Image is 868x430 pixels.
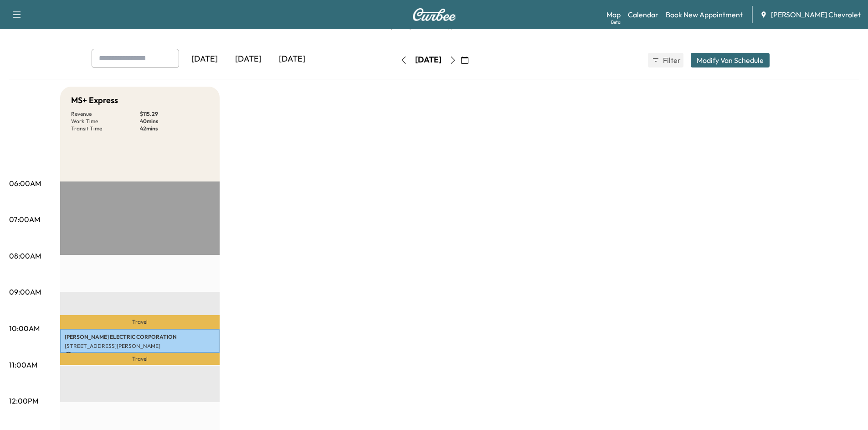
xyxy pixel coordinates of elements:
p: Revenue [71,110,140,118]
div: [DATE] [415,54,442,66]
p: 11:00AM [9,359,37,370]
p: 09:00AM [9,286,41,297]
button: Modify Van Schedule [691,53,770,67]
p: 40 mins [140,118,209,125]
p: Travel [60,315,220,329]
span: [PERSON_NAME] Chevrolet [771,9,861,20]
div: [DATE] [226,49,270,70]
p: [PERSON_NAME] ELECTRIC CORPORATION [65,333,215,341]
p: $ 115.29 [140,110,209,118]
p: Transit Time [71,125,140,132]
a: Book New Appointment [666,9,743,20]
p: 42 mins [140,125,209,132]
p: 10:00AM [9,323,40,334]
img: Curbee Logo [412,8,456,21]
p: 06:00AM [9,178,41,189]
button: Filter [648,53,683,67]
h5: MS+ Express [71,94,118,107]
span: Filter [663,55,679,66]
p: Work Time [71,118,140,125]
p: 07:00AM [9,214,40,225]
p: 08:00AM [9,250,41,261]
p: [STREET_ADDRESS][PERSON_NAME] [65,342,215,350]
a: MapBeta [606,9,621,20]
div: [DATE] [270,49,314,70]
p: $ 115.29 [65,352,215,360]
p: 12:00PM [9,395,38,406]
div: [DATE] [183,49,226,70]
a: Calendar [628,9,658,20]
p: Travel [60,353,220,365]
div: Beta [611,19,621,26]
